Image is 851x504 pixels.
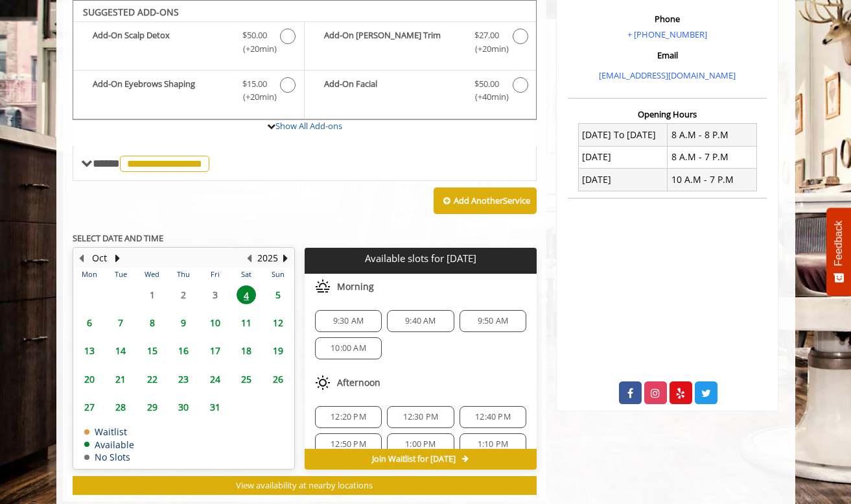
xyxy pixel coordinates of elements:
td: Select day7 [105,309,136,337]
h3: Phone [571,14,764,23]
div: 12:50 PM [315,433,382,455]
a: [EMAIL_ADDRESS][DOMAIN_NAME] [599,69,736,81]
td: [DATE] [578,169,668,191]
td: Select day24 [199,365,230,393]
span: 4 [237,285,256,304]
div: 9:30 AM [315,310,382,332]
b: SELECT DATE AND TIME [73,232,163,244]
img: morning slots [315,279,331,294]
td: Select day18 [231,337,262,365]
span: (+20min ) [235,42,274,56]
div: 9:40 AM [387,310,454,332]
b: Add-On Scalp Detox [93,29,229,56]
span: (+20min ) [467,42,506,56]
span: 23 [174,370,193,389]
span: 31 [205,398,225,416]
td: Select day6 [74,309,105,337]
span: Join Waitlist for [DATE] [372,454,456,464]
td: Select day13 [74,337,105,365]
p: Available slots for [DATE] [310,253,531,264]
span: View availability at nearby locations [236,479,373,491]
span: 22 [143,370,162,389]
td: Select day15 [136,337,167,365]
button: Previous Year [244,251,255,265]
b: SUGGESTED ADD-ONS [83,6,179,18]
td: Available [84,440,134,450]
div: 1:10 PM [460,433,526,455]
span: 16 [174,341,193,360]
td: 10 A.M - 7 P.M [668,169,757,191]
td: Select day11 [231,309,262,337]
td: Select day9 [168,309,199,337]
td: 8 A.M - 7 P.M [668,146,757,168]
label: Add-On Facial [311,77,530,108]
span: 10 [205,313,225,332]
td: Waitlist [84,427,134,437]
th: Sat [231,268,262,281]
span: 21 [111,370,130,389]
div: 12:40 PM [460,406,526,428]
td: Select day22 [136,365,167,393]
div: 9:50 AM [460,310,526,332]
span: (+20min ) [235,90,274,104]
span: 24 [205,370,225,389]
td: Select day4 [231,281,262,309]
label: Add-On Scalp Detox [80,29,297,59]
span: 8 [143,313,162,332]
span: 12:20 PM [331,412,366,422]
span: 30 [174,398,193,416]
td: Select day19 [262,337,294,365]
span: 7 [111,313,130,332]
span: 10:00 AM [331,343,366,354]
span: Afternoon [337,378,380,388]
div: 10:00 AM [315,337,382,359]
span: 12:40 PM [475,412,511,422]
span: 12:50 PM [331,439,366,450]
td: Select day23 [168,365,199,393]
span: 14 [111,341,130,360]
span: $50.00 [474,77,499,91]
span: 1:00 PM [405,439,436,450]
td: Select day31 [199,393,230,421]
td: No Slots [84,452,134,462]
b: Add Another Service [454,195,530,206]
span: 12:30 PM [403,412,439,422]
td: Select day10 [199,309,230,337]
td: Select day14 [105,337,136,365]
div: 1:00 PM [387,433,454,455]
span: 19 [268,341,288,360]
td: Select day21 [105,365,136,393]
td: Select day28 [105,393,136,421]
span: 18 [237,341,256,360]
span: $50.00 [242,29,267,42]
span: Feedback [833,221,845,266]
td: Select day20 [74,365,105,393]
span: 9:40 AM [405,316,436,326]
button: Feedback - Show survey [826,208,851,296]
label: Add-On Beard Trim [311,29,530,59]
span: Morning [337,282,374,292]
h3: Opening Hours [568,110,767,119]
button: Next Year [281,251,291,265]
td: [DATE] To [DATE] [578,124,668,146]
th: Tue [105,268,136,281]
span: 9:30 AM [333,316,364,326]
span: 26 [268,370,288,389]
span: 28 [111,398,130,416]
td: Select day29 [136,393,167,421]
th: Mon [74,268,105,281]
td: Select day30 [168,393,199,421]
button: Oct [92,251,107,265]
span: 12 [268,313,288,332]
span: 5 [268,285,288,304]
a: Show All Add-ons [275,120,342,132]
button: Add AnotherService [434,187,537,215]
td: Select day25 [231,365,262,393]
th: Sun [262,268,294,281]
span: $15.00 [242,77,267,91]
th: Wed [136,268,167,281]
span: 9 [174,313,193,332]
td: 8 A.M - 8 P.M [668,124,757,146]
span: 29 [143,398,162,416]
